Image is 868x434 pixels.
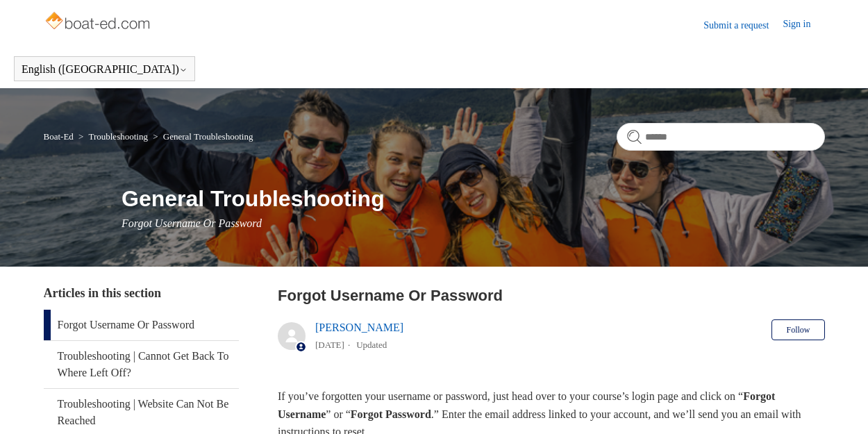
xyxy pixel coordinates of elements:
strong: Forgot Username [278,390,775,420]
a: [PERSON_NAME] [315,322,403,333]
time: 05/20/2025, 12:58 [315,340,344,350]
h2: Forgot Username Or Password [278,284,825,307]
li: General Troubleshooting [150,131,253,142]
strong: Forgot Password [351,408,431,420]
a: Forgot Username Or Password [44,310,239,340]
span: Articles in this section [44,286,161,300]
a: Troubleshooting | Cannot Get Back To Where Left Off? [44,341,239,388]
button: English ([GEOGRAPHIC_DATA]) [22,63,187,76]
li: Updated [356,340,387,350]
a: Submit a request [703,18,783,33]
img: Boat-Ed Help Center home page [44,8,154,36]
input: Search [617,123,825,151]
li: Boat-Ed [44,131,76,142]
a: Sign in [783,17,824,33]
h1: General Troubleshooting [122,182,825,215]
li: Troubleshooting [76,131,150,142]
button: Follow Article [771,319,824,340]
a: General Troubleshooting [163,131,253,142]
span: Forgot Username Or Password [122,217,262,229]
a: Boat-Ed [44,131,74,142]
a: Troubleshooting [88,131,147,142]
